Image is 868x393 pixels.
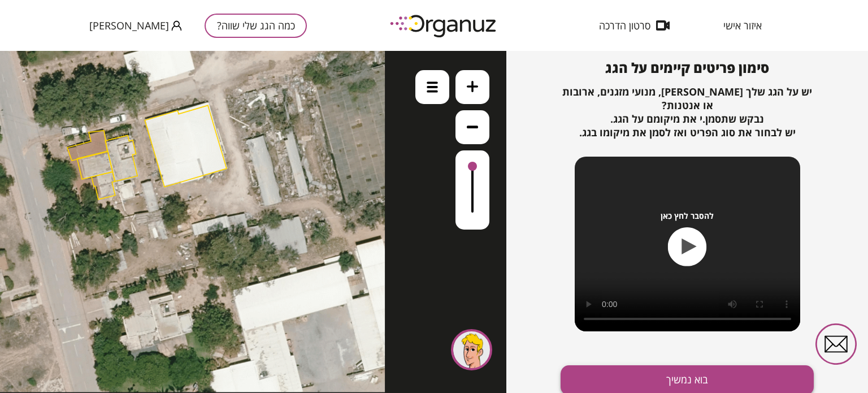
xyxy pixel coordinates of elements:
img: logo [382,10,506,41]
button: [PERSON_NAME] [89,19,182,33]
img: menu-icon.svg [427,31,438,42]
button: סרטון הדרכה [582,20,687,31]
span: סרטון הדרכה [599,20,650,31]
span: איזור אישי [723,20,762,31]
span: יש על הגג שלך [PERSON_NAME], מנועי מזגנים, ארובות או אנטנות? נבקש שתסמן.י את מיקומם על הגג. יש לב... [562,85,812,139]
span: סימון פריטים קיימים על הגג [605,58,769,77]
button: איזור אישי [706,20,779,31]
span: להסבר לחץ כאן [661,211,714,221]
span: [PERSON_NAME] [89,20,169,31]
button: כמה הגג שלי שווה? [205,14,307,38]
